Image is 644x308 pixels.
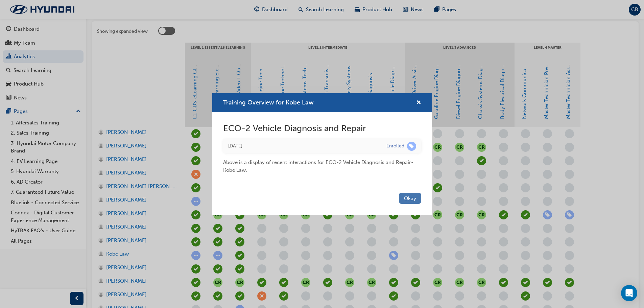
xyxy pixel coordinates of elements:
[223,123,421,134] h2: ECO-2 Vehicle Diagnosis and Repair
[399,193,421,204] button: Okay
[223,99,314,106] span: Training Overview for Kobe Law
[621,285,637,301] div: Open Intercom Messenger
[416,100,421,106] span: cross-icon
[228,142,376,150] div: Thu Jul 10 2025 10:39:32 GMT+0930 (Australian Central Standard Time)
[407,142,416,151] span: learningRecordVerb_ENROLL-icon
[386,143,404,149] div: Enrolled
[212,93,432,215] div: Training Overview for Kobe Law
[416,99,421,107] button: cross-icon
[223,153,421,174] div: Above is a display of recent interactions for ECO-2 Vehicle Diagnosis and Repair - Kobe Law .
